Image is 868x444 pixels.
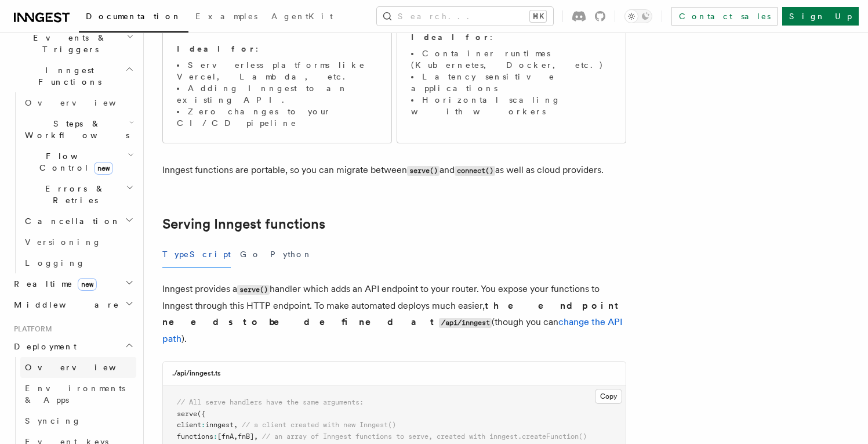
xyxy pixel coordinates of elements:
button: Python [270,241,313,268]
span: // an array of Inngest functions to serve, created with inngest.createFunction() [262,432,587,441]
strong: Ideal for [177,44,256,53]
span: Examples [195,12,257,21]
span: , [234,421,238,429]
a: Syncing [20,410,136,431]
span: Cancellation [20,215,121,227]
span: fnB] [238,432,254,441]
div: Inngest Functions [9,92,136,273]
code: serve() [237,285,270,295]
span: new [94,162,113,175]
li: Adding Inngest to an existing API. [177,82,377,106]
p: Inngest provides a handler which adds an API endpoint to your router. You expose your functions t... [162,281,626,347]
span: functions [177,432,213,441]
li: Container runtimes (Kubernetes, Docker, etc.) [411,48,612,71]
a: Sign Up [782,7,859,26]
span: // All serve handlers have the same arguments: [177,398,364,406]
span: Middleware [9,299,119,311]
button: Go [240,241,261,268]
span: Inngest Functions [9,64,125,88]
button: Copy [595,389,622,404]
span: Overview [25,98,144,107]
span: Logging [25,258,85,268]
span: Documentation [86,12,181,21]
span: ({ [197,410,205,418]
span: // a client created with new Inngest() [242,421,396,429]
a: Contact sales [671,7,778,26]
button: Realtimenew [9,273,136,294]
li: Serverless platforms like Vercel, Lambda, etc. [177,59,377,82]
button: Search...⌘K [377,7,553,26]
button: TypeScript [162,241,231,268]
code: serve() [407,166,440,176]
span: new [78,278,97,291]
span: , [234,432,238,441]
p: Inngest functions are portable, so you can migrate between and as well as cloud providers. [162,162,626,179]
li: Latency sensitive applications [411,71,612,94]
button: Errors & Retries [20,178,136,211]
kbd: ⌘K [530,10,546,22]
button: Flow Controlnew [20,146,136,178]
button: Inngest Functions [9,60,136,92]
span: Platform [9,324,52,334]
span: Flow Control [20,150,128,174]
button: Toggle dark mode [624,9,652,23]
span: Deployment [9,341,77,352]
a: Overview [20,92,136,113]
span: Realtime [9,278,97,290]
span: client [177,421,201,429]
span: : [213,432,217,441]
span: serve [177,410,197,418]
span: : [201,421,205,429]
a: Documentation [79,3,188,33]
button: Cancellation [20,211,136,232]
button: Steps & Workflows [20,113,136,146]
button: Middleware [9,294,136,315]
a: Overview [20,357,136,378]
span: [fnA [217,432,234,441]
code: connect() [455,166,495,176]
span: Overview [25,363,144,372]
span: , [254,432,258,441]
a: Logging [20,252,136,273]
span: Versioning [25,237,101,247]
code: /api/inngest [439,318,492,328]
strong: Ideal for [411,33,490,42]
p: : [411,31,612,43]
a: Environments & Apps [20,378,136,410]
a: Versioning [20,232,136,252]
a: AgentKit [264,3,340,31]
li: Horizontal scaling with workers [411,94,612,117]
a: Serving Inngest functions [162,216,325,232]
span: Errors & Retries [20,183,126,206]
h3: ./api/inngest.ts [172,369,221,378]
p: : [177,43,377,55]
span: Environments & Apps [25,384,125,405]
span: AgentKit [271,12,333,21]
span: Syncing [25,416,81,425]
li: Zero changes to your CI/CD pipeline [177,106,377,129]
span: Events & Triggers [9,32,126,55]
button: Events & Triggers [9,27,136,60]
span: inngest [205,421,234,429]
a: Examples [188,3,264,31]
span: Steps & Workflows [20,118,129,141]
button: Deployment [9,336,136,357]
